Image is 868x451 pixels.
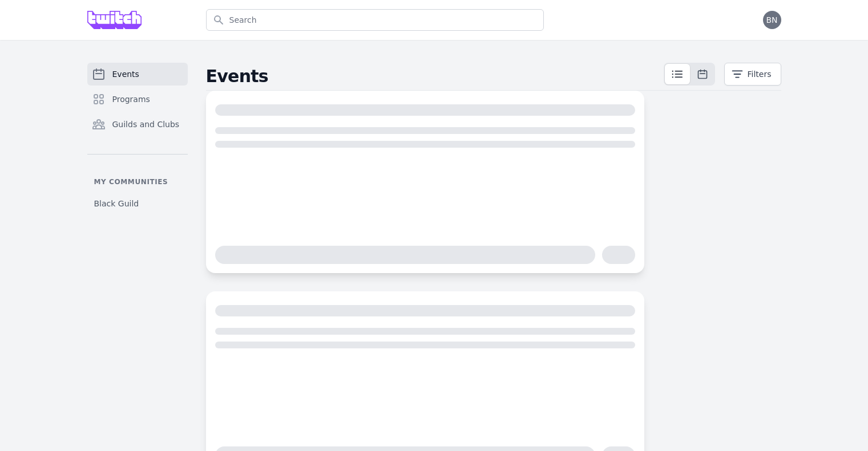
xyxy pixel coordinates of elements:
a: Events [87,63,188,86]
button: Filters [724,63,781,86]
nav: Sidebar [87,63,188,214]
input: Search [206,9,544,31]
span: Events [112,68,139,80]
a: Programs [87,88,188,111]
span: BN [766,16,777,24]
a: Guilds and Clubs [87,113,188,136]
span: Programs [112,94,150,105]
span: Black Guild [94,198,139,209]
a: Black Guild [87,193,188,214]
button: BN [763,11,781,29]
span: Guilds and Clubs [112,119,180,130]
p: My communities [87,177,188,186]
h2: Events [206,66,664,87]
img: Grove [87,11,142,29]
